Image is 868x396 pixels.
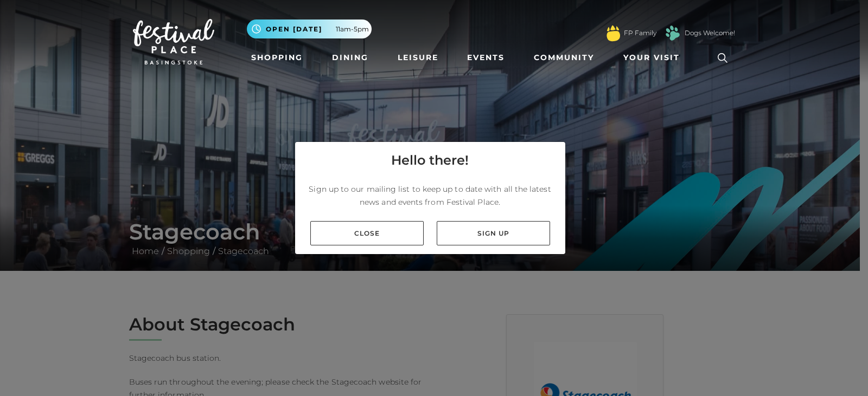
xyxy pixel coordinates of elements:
[437,221,550,245] a: Sign up
[685,28,735,38] a: Dogs Welcome!
[463,48,509,68] a: Events
[328,48,373,68] a: Dining
[266,24,322,34] span: Open [DATE]
[247,20,372,38] button: Open [DATE] 11am-5pm
[247,48,307,68] a: Shopping
[619,48,690,68] a: Your Visit
[391,151,469,170] h4: Hello there!
[304,183,557,209] p: Sign up to our mailing list to keep up to date with all the latest news and events from Festival ...
[529,48,598,68] a: Community
[336,24,369,34] span: 11am-5pm
[624,28,656,38] a: FP Family
[310,221,424,245] a: Close
[133,19,214,64] img: Festival Place Logo
[623,52,680,63] span: Your Visit
[393,48,443,68] a: Leisure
